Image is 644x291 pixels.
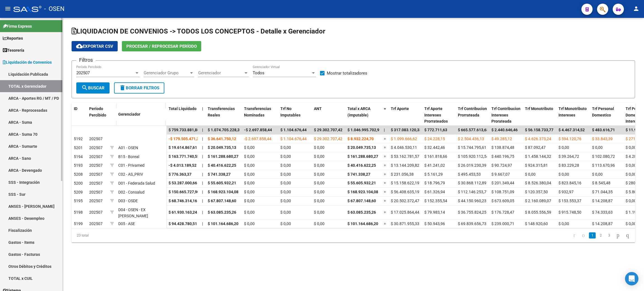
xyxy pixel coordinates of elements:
[391,172,414,176] span: $ 231.056,38
[169,190,199,194] span: $ 150.665.727,90
[74,172,83,176] span: 5208
[89,154,103,159] span: 202507
[347,181,376,185] span: $ 55.605.932,21
[3,47,24,53] span: Tesorería
[458,128,489,132] span: $ 665.577.613,63
[384,106,386,111] span: =
[558,145,569,150] span: $ 0,00
[458,154,489,159] span: $ 105.920.112,54
[76,70,90,75] span: 202507
[592,145,603,150] span: $ 0,00
[592,128,615,132] span: $ 483.616,71
[626,190,644,194] span: $ 5.802,33
[424,154,447,159] span: $ 161.818,66
[391,181,419,185] span: $ 15.158.622,19
[72,103,87,126] datatable-header-cell: ID
[314,199,325,203] span: $ 0,00
[525,190,548,194] span: $ 120.357,50
[384,137,386,141] span: =
[347,190,378,194] span: $ 168.923.104,08
[74,145,83,150] span: 5201
[118,221,135,226] span: D05 - ASE
[626,163,636,168] span: $ 0,00
[424,172,443,176] span: $ 5.161,29
[391,210,419,214] span: $ 17.025.864,44
[76,44,113,49] span: Exportar CSV
[523,103,556,127] datatable-header-cell: Trf Monotributo
[280,221,291,226] span: $ 0,00
[76,56,96,64] h3: Filtros
[592,221,613,226] span: $ 14.208,87
[74,137,83,141] span: 5192
[89,210,103,214] span: 202507
[491,154,514,159] span: $ 440.196,75
[422,103,456,127] datatable-header-cell: Trf Aporte Intereses Prorrateados
[491,199,514,203] span: $ 673.609,05
[556,103,590,127] datatable-header-cell: Trf Monotributo Intereses
[391,145,417,150] span: $ 4.046.530,11
[208,199,236,203] span: $ 67.807.148,60
[558,210,581,214] span: $ 915.748,50
[169,128,199,132] span: $ 759.733.881,88
[327,70,367,77] span: Mostrar totalizadores
[391,190,419,194] span: $ 56.408.635,19
[347,163,376,168] span: $ 40.416.622,25
[169,210,197,214] span: $ 61.930.163,24
[280,106,300,117] span: Trf No Imputables
[314,163,325,168] span: $ 0,00
[347,172,370,176] span: $ 741.338,27
[208,172,231,176] span: $ 741.338,27
[74,181,83,185] span: 5200
[169,172,191,176] span: $ 776.363,37
[202,221,203,226] span: |
[242,103,278,127] datatable-header-cell: Transferencias Nominadas
[491,145,514,150] span: $ 138.874,48
[525,210,551,214] span: $ 8.055.556,59
[208,163,236,168] span: $ 40.416.622,25
[391,154,419,159] span: $ 53.162.781,57
[592,163,615,168] span: $ 113.670,96
[280,163,291,168] span: $ 0,00
[347,154,378,159] span: $ 161.288.680,27
[458,145,486,150] span: $ 15.744.795,61
[491,221,514,226] span: $ 239.000,71
[592,210,613,214] span: $ 74.333,63
[208,106,235,117] span: Transferencias Reales
[525,181,551,185] span: $ 8.526.380,04
[614,232,622,238] a: go to next page
[558,199,581,203] span: $ 153.553,37
[458,181,486,185] span: $ 30.868.112,89
[312,103,345,127] datatable-header-cell: ANT
[592,172,603,176] span: $ 0,00
[424,181,445,185] span: $ 18.796,79
[118,163,145,168] span: C01 - Privamed
[202,106,203,111] span: |
[169,181,197,185] span: $ 53.287.000,66
[458,221,486,226] span: $ 69.839.656,73
[74,106,77,111] span: ID
[558,221,569,226] span: $ 0,00
[384,172,386,176] span: =
[384,128,385,132] span: |
[76,82,110,94] button: Buscar
[89,145,103,150] span: 202507
[314,210,325,214] span: $ 0,00
[391,137,417,141] span: $ 1.099.666,62
[244,154,255,159] span: $ 0,00
[424,210,445,214] span: $ 79.983,14
[202,154,203,159] span: |
[126,44,197,49] span: Procesar / Reprocesar período
[626,137,641,141] span: $ 271,29
[458,210,486,214] span: $ 36.755.824,25
[166,103,200,127] datatable-header-cell: Total Liquidado
[491,172,510,176] span: $ 9.667,07
[208,210,236,214] span: $ 63.085.235,26
[244,221,255,226] span: $ 0,00
[280,210,291,214] span: $ 0,00
[347,137,374,141] span: $ 8.932.224,70
[458,190,489,194] span: $ 112.146.253,71
[280,137,307,141] span: $ 1.104.676,44
[208,137,236,141] span: $ 36.641.750,12
[347,106,370,117] span: Total x ARCA (imputable)
[74,154,83,159] span: 5194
